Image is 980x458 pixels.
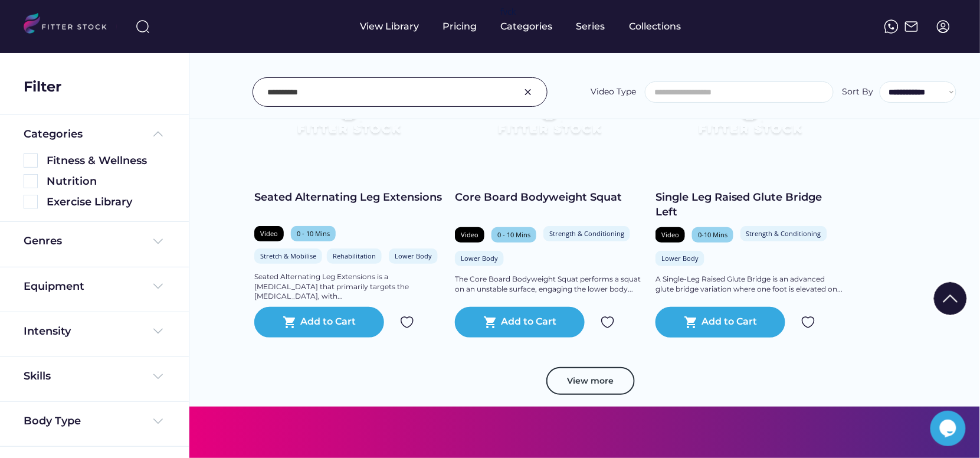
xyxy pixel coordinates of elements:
[283,315,297,329] button: shopping_cart
[483,315,497,329] button: shopping_cart
[395,251,432,260] div: Lower Body
[904,19,919,34] img: Frame%2051.svg
[655,274,844,295] div: A Single-Leg Raised Glute Bridge is an advanced glute bridge variation where one foot is elevated...
[151,324,165,338] img: Frame%20%284%29.svg
[630,20,681,33] div: Collections
[333,251,376,260] div: Rehabilitation
[702,315,758,329] div: Add to Cart
[24,414,81,428] div: Body Type
[843,86,874,98] div: Sort By
[24,13,117,37] img: LOGO.svg
[502,315,557,329] div: Add to Cart
[151,279,165,293] img: Frame%20%284%29.svg
[24,195,38,209] img: Rectangle%205126.svg
[400,315,414,329] img: Group%201000002324.svg
[151,127,165,141] img: Frame%20%285%29.svg
[746,229,821,238] div: Strength & Conditioning
[661,230,679,239] div: Video
[884,19,899,34] img: meteor-icons_whatsapp%20%281%29.svg
[24,369,53,384] div: Skills
[151,234,165,248] img: Frame%20%284%29.svg
[601,315,615,329] img: Group%201000002324.svg
[24,279,84,294] div: Equipment
[591,86,636,98] div: Video Type
[254,190,443,205] div: Seated Alternating Leg Extensions
[260,251,316,260] div: Stretch & Mobilise
[461,230,478,239] div: Video
[24,234,62,248] div: Genres
[47,153,165,168] div: Fitness & Wellness
[461,254,498,263] div: Lower Body
[47,195,165,210] div: Exercise Library
[930,411,968,446] iframe: chat widget
[24,324,71,339] div: Intensity
[455,190,644,205] div: Core Board Bodyweight Squat
[297,229,330,238] div: 0 - 10 Mins
[24,127,83,142] div: Categories
[360,20,419,33] div: View Library
[455,274,644,295] div: The Core Board Bodyweight Squat performs a squat on an unstable surface, engaging the lower body...
[546,367,635,395] button: View more
[151,369,165,384] img: Frame%20%284%29.svg
[934,282,967,315] img: Group%201000002322%20%281%29.svg
[684,315,698,329] button: shopping_cart
[47,174,165,189] div: Nutrition
[497,230,530,239] div: 0 - 10 Mins
[136,19,150,34] img: search-normal%203.svg
[576,20,606,33] div: Series
[661,254,699,263] div: Lower Body
[301,315,356,329] div: Add to Cart
[443,20,477,33] div: Pricing
[24,153,38,168] img: Rectangle%205126.svg
[260,229,278,238] div: Video
[501,6,516,18] div: fvck
[936,19,950,34] img: profile-circle.svg
[801,315,815,329] img: Group%201000002324.svg
[254,272,443,302] div: Seated Alternating Leg Extensions is a [MEDICAL_DATA] that primarily targets the [MEDICAL_DATA], ...
[24,174,38,188] img: Rectangle%205126.svg
[655,190,844,220] div: Single Leg Raised Glute Bridge Left
[501,20,553,33] div: Categories
[151,414,165,428] img: Frame%20%284%29.svg
[521,85,535,99] img: Group%201000002326.svg
[549,229,624,238] div: Strength & Conditioning
[24,77,61,97] div: Filter
[698,230,727,239] div: 0-10 Mins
